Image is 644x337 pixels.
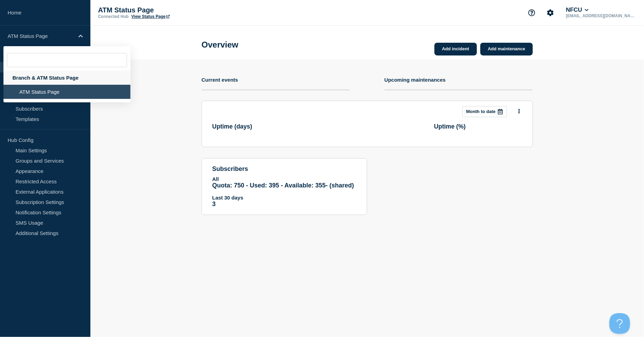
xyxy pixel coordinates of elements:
h4: Upcoming maintenances [384,77,446,83]
iframe: Help Scout Beacon - Open [609,313,630,334]
p: ATM Status Page [98,6,236,14]
a: Add incident [435,43,477,55]
p: Connected Hub [98,14,129,19]
h4: Current events [202,77,238,83]
p: Month to date [466,109,496,114]
button: Support [525,6,539,20]
h4: subscribers [212,165,357,173]
h3: Uptime ( days ) [212,123,252,130]
li: ATM Status Page [3,85,130,99]
button: NFCU [565,7,590,13]
a: Add maintenance [480,43,533,55]
h3: Uptime ( % ) [434,123,466,130]
p: 3 [212,201,357,208]
p: All [212,176,357,182]
div: Branch & ATM Status Page [3,71,130,85]
span: Quota: 750 - Used: 395 - Available: 355 - (shared) [212,182,354,189]
a: View Status Page [131,14,170,19]
p: Last 30 days [212,195,357,201]
p: ATM Status Page [8,33,74,39]
button: Account settings [543,6,558,20]
h1: Overview [202,40,238,50]
button: Month to date [462,106,507,117]
p: [EMAIL_ADDRESS][DOMAIN_NAME] [565,13,636,18]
